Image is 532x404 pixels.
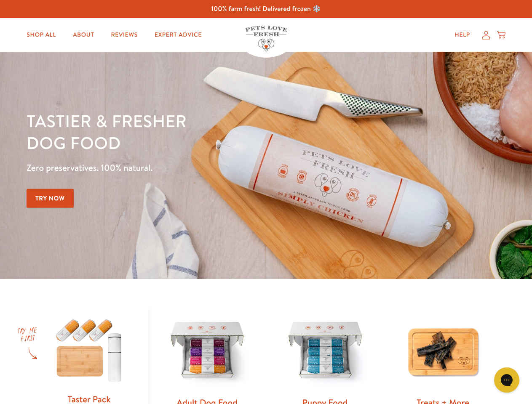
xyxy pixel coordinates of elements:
[148,27,209,43] a: Expert Advice
[245,26,287,51] img: Pets Love Fresh
[27,189,74,208] a: Try Now
[27,110,346,154] h1: Tastier & fresher dog food
[490,364,524,396] iframe: Gorgias live chat messenger
[27,160,346,175] p: Zero preservatives. 100% natural.
[104,27,144,43] a: Reviews
[448,27,477,43] a: Help
[66,27,101,43] a: About
[20,27,63,43] a: Shop All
